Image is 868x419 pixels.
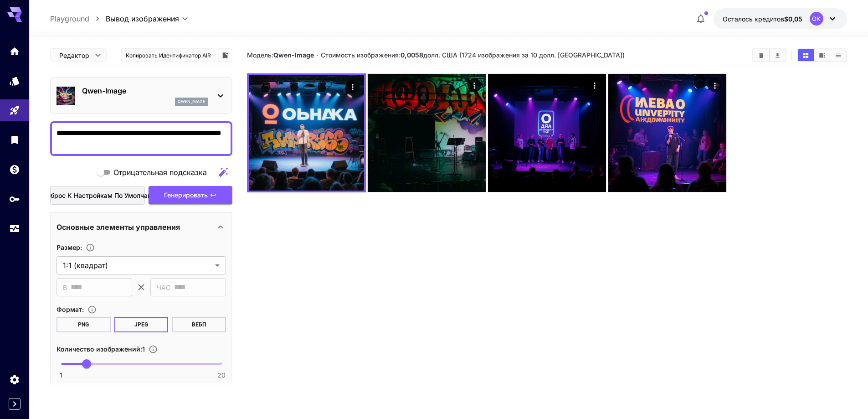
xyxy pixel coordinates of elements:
font: Qwen-Image [273,51,314,59]
font: qwen_image [178,99,205,104]
button: Показывать изображения в режиме видео [814,49,830,61]
font: : [80,243,82,251]
font: Сброс к настройкам по умолчанию [46,191,160,199]
font: долл. США (1724 изображения за 10 долл. [GEOGRAPHIC_DATA]) [423,51,625,59]
button: Показывать изображения в виде списка [830,49,846,61]
button: Expand sidebar [9,398,21,410]
button: Настройте размеры создаваемого изображения, указав его ширину и высоту в пикселях, или выберите о... [82,243,98,252]
button: Копировать идентификатор AIR [121,48,216,62]
div: Qwen-Imageqwen_image [56,82,226,109]
div: Основные элементы управления [56,216,226,238]
font: $0,05 [784,15,802,23]
font: 0,0058 [401,51,423,59]
div: Чистые изображенияСкачать все [752,48,786,62]
font: PNG [78,321,89,328]
font: Стоимость изображения: [321,51,401,59]
div: Действия [467,78,481,92]
font: 20 [217,371,226,379]
div: Использование [9,223,20,234]
font: Основные элементы управления [56,222,180,232]
font: Копировать идентификатор AIR [126,52,211,59]
font: Отрицательная подсказка [113,168,207,177]
a: Playground [50,13,89,24]
font: : [140,345,142,353]
font: ОК [812,15,821,22]
font: Редактор [59,52,89,59]
font: Модель: [247,51,273,59]
div: Дом [9,46,20,57]
button: Добавить в библиотеку [221,50,229,61]
img: 2Q== [249,75,364,191]
img: Z [368,74,486,192]
div: 0,05 доллара [723,14,802,24]
font: Количество изображений [56,345,140,353]
font: ЧАС [157,284,170,291]
font: JPEG [134,321,148,328]
font: Формат [56,305,82,313]
font: · [316,51,318,60]
div: Показывать изображения в виде сеткиПоказывать изображения в режиме видеоПоказывать изображения в ... [797,48,847,62]
button: JPEG [114,317,169,332]
button: Укажите, сколько изображений нужно сгенерировать за один запрос. Стоимость генерации каждого изоб... [145,345,161,354]
button: Скачать все [770,49,786,61]
img: Z [488,74,606,192]
font: 1 [60,371,62,379]
font: Генерировать [164,191,208,199]
font: 1:1 (квадрат) [63,261,108,270]
font: Размер [56,243,80,251]
div: API-ключи [9,193,20,205]
div: Действия [346,80,360,93]
button: Показывать изображения в виде сетки [798,49,814,61]
div: Библиотека [9,134,20,145]
button: 0,05 доллараОК [714,8,847,29]
div: Кошелек [9,164,20,175]
font: Осталось кредитов [723,15,784,23]
button: PNG [56,317,111,332]
button: Генерировать [149,186,232,205]
button: ВЕБП [172,317,226,332]
font: В [63,284,67,291]
div: Детская площадка [9,105,20,116]
div: Модели [9,75,20,87]
div: Действия [708,78,722,92]
div: Настройки [9,374,20,385]
button: Выберите формат файла для выходного изображения. [84,305,100,314]
font: Вывод изображения [106,14,179,23]
font: Qwen-Image [82,86,126,95]
font: : [82,305,84,313]
font: ВЕБП [192,321,206,328]
font: 1 [142,345,145,353]
button: Сброс к настройкам по умолчанию [50,186,145,205]
nav: хлебные крошки [50,13,106,24]
img: 2Q== [608,74,726,192]
div: Действия [588,78,601,92]
button: Чистые изображения [753,49,769,61]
